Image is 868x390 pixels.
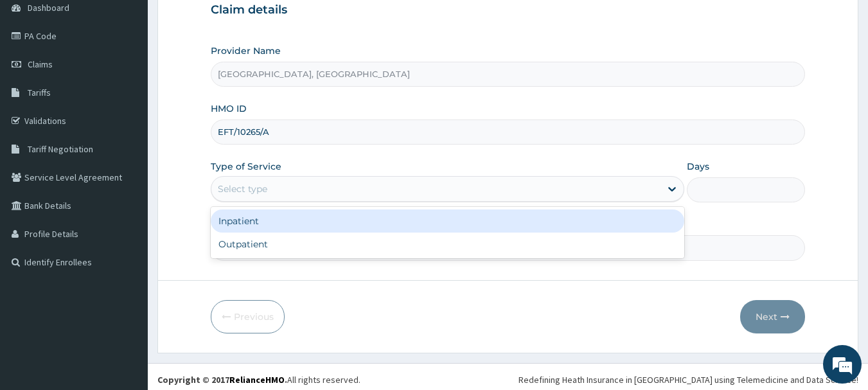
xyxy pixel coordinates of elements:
[211,233,684,256] div: Outpatient
[211,44,281,57] label: Provider Name
[211,102,247,115] label: HMO ID
[24,64,52,96] img: d_794563401_company_1708531726252_794563401
[518,373,858,386] div: Redefining Heath Insurance in [GEOGRAPHIC_DATA] using Telemedicine and Data Science!
[157,374,287,386] strong: Copyright © 2017 .
[28,87,51,98] span: Tariffs
[218,182,267,195] div: Select type
[211,3,806,17] h3: Claim details
[740,300,805,333] button: Next
[211,300,285,333] button: Previous
[28,2,69,13] span: Dashboard
[687,160,709,173] label: Days
[28,143,93,155] span: Tariff Negotiation
[67,72,216,89] div: Chat with us now
[211,160,281,173] label: Type of Service
[211,6,242,37] div: Minimize live chat window
[75,114,177,244] span: We're online!
[211,209,684,233] div: Inpatient
[211,120,806,145] input: Enter HMO ID
[6,256,245,301] textarea: Type your message and hit 'Enter'
[229,374,285,386] a: RelianceHMO
[28,58,53,70] span: Claims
